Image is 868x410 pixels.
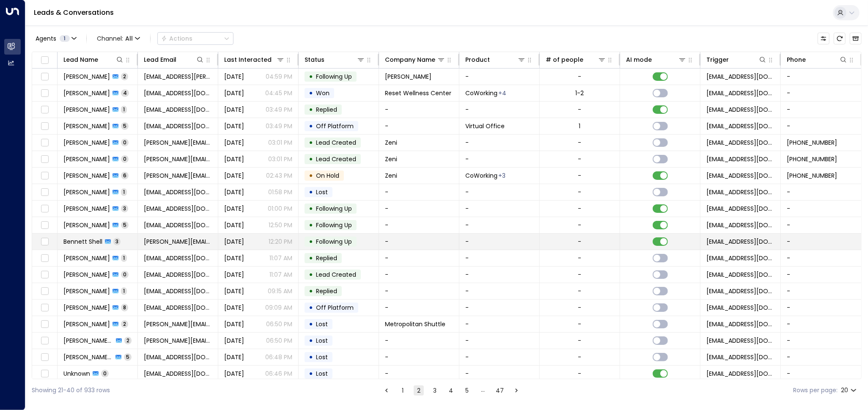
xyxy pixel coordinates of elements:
span: Yesterday [224,89,244,97]
span: Toggle select row [39,319,50,330]
button: Go to page 4 [446,385,456,396]
span: 1 [60,35,70,42]
span: Replied [316,254,337,262]
span: 2 [121,73,128,80]
p: 09:09 AM [265,303,292,312]
div: • [309,185,313,199]
td: - [781,234,861,250]
span: Yesterday [224,105,244,114]
span: Toggle select row [39,237,50,247]
p: 04:59 PM [266,72,292,81]
td: - [781,366,861,382]
span: cqlawyertn@gmail.com [144,270,212,279]
span: 6 [121,172,129,179]
span: All [125,35,133,42]
span: Zeni [385,138,397,147]
td: - [459,250,540,266]
div: • [309,234,313,249]
nav: pagination navigation [381,385,522,396]
span: Yesterday [224,204,244,213]
p: 09:15 AM [268,287,292,295]
p: 11:07 AM [269,270,292,279]
span: 0 [121,155,129,162]
p: 12:20 PM [269,237,292,246]
span: noreply@notifications.hubspot.com [706,320,775,328]
button: Go to previous page [382,385,392,396]
span: noreply@notifications.hubspot.com [706,72,775,81]
span: noreply@notifications.hubspot.com [706,237,775,246]
span: noreply@notifications.hubspot.com [706,336,775,345]
td: - [379,118,459,134]
div: - [578,270,582,279]
div: • [309,317,313,331]
div: • [309,284,313,298]
span: noreply@notifications.hubspot.com [706,122,775,130]
span: Yesterday [224,188,244,196]
div: • [309,350,313,364]
span: no-reply.ogpxsg@zapiermail.com [706,369,775,378]
span: noreply@notifications.hubspot.com [706,171,775,180]
div: - [578,303,582,312]
div: - [578,353,582,361]
p: 04:45 PM [265,89,292,97]
span: Yesterday [224,237,244,246]
div: - [578,237,582,246]
span: Toggle select row [39,72,50,82]
span: Yesterday [224,171,244,180]
div: • [309,218,313,232]
span: smnair@att.net [144,105,212,114]
span: ISABEL RIVERA [63,303,110,312]
span: alexa.mart0303@gmail.com [144,188,212,196]
span: 3 [121,205,128,212]
td: - [781,69,861,85]
div: # of people [546,55,606,65]
span: noreply@notifications.hubspot.com [706,270,775,279]
span: Carl Carter [63,270,110,279]
span: Toggle select row [39,187,50,198]
div: - [578,155,582,163]
span: Chanee Gary [63,287,110,295]
a: Leads & Conversations [34,8,114,17]
span: jackie@metropolitanshuttle.com [144,320,212,328]
p: 06:48 PM [265,353,292,361]
td: - [379,366,459,382]
td: - [379,283,459,299]
td: - [379,300,459,316]
span: Zeni [385,171,397,180]
div: • [309,102,313,117]
span: Zeni [385,155,397,163]
td: - [781,85,861,101]
div: - [578,221,582,229]
span: +14132101352 [787,138,837,147]
div: Status [305,55,365,65]
span: Toggle select row [39,171,50,181]
td: - [781,333,861,349]
span: noreply@notifications.hubspot.com [706,221,775,229]
span: 0 [121,271,129,278]
span: Natalia Goncharova [63,138,110,147]
div: • [309,135,313,150]
td: - [379,333,459,349]
p: 01:00 PM [268,204,292,213]
div: Product [465,55,526,65]
span: 2 [121,320,128,327]
button: Go to next page [511,385,522,396]
span: Luis Gil [63,336,113,345]
span: Yesterday [224,303,244,312]
div: - [578,171,582,180]
button: Go to page 3 [430,385,440,396]
span: Natalia Goncharova [63,171,110,180]
div: Trigger [706,55,767,65]
div: • [309,251,313,265]
span: 0 [101,370,109,377]
div: Drop-in Private Office,Membership,On Demand Private Office [499,171,506,180]
span: jm@jsmillerlaw.com [144,122,212,130]
span: Virtual Office [465,122,505,130]
span: Lead Created [316,155,356,163]
span: Carl Carter [63,254,110,262]
td: - [379,267,459,283]
p: 06:50 PM [266,320,292,328]
td: - [379,102,459,118]
td: - [379,201,459,217]
td: - [459,151,540,167]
